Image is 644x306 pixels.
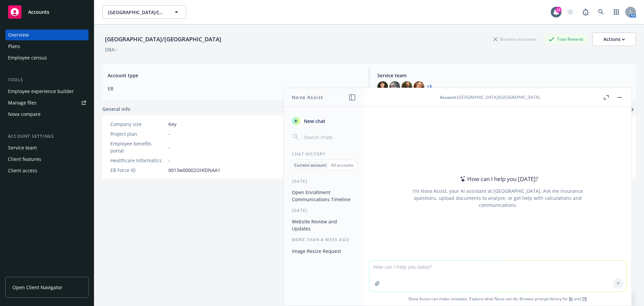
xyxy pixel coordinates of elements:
div: Service team [8,142,37,153]
a: add [628,105,636,114]
span: - [168,144,170,151]
span: Accounts [28,9,49,15]
a: TR [582,296,587,302]
div: EB Force ID [110,167,166,174]
img: photo [389,81,400,92]
a: Plans [5,41,89,52]
div: Account settings [5,133,89,140]
span: EB [108,85,361,92]
p: All accounts [331,162,354,168]
div: : [GEOGRAPHIC_DATA]/[GEOGRAPHIC_DATA] [440,94,540,100]
a: Client access [5,165,89,176]
span: 0013w00002OHlDNAA1 [168,167,220,174]
a: Report a Bug [579,5,592,19]
img: photo [414,81,424,92]
a: Switch app [610,5,623,19]
span: - [168,157,170,164]
button: Website Review and Updates [289,216,359,234]
div: Client access [8,165,37,176]
button: Image Resize Request [289,246,359,257]
span: Account [440,94,456,100]
div: Overview [8,30,29,40]
div: Total Rewards [545,35,587,43]
div: Actions [603,33,625,46]
div: Plans [8,41,20,52]
div: Company size [110,121,166,128]
div: [GEOGRAPHIC_DATA]/[GEOGRAPHIC_DATA] [102,35,224,44]
span: Key [168,121,176,128]
a: BI [569,296,573,302]
a: Employee census [5,52,89,63]
span: Account type [108,72,361,79]
div: [DATE] [284,178,364,184]
a: Client features [5,154,89,165]
div: How can I help you [DATE]? [458,175,538,183]
a: Overview [5,30,89,40]
span: General info [102,105,130,113]
a: Start snowing [563,5,577,19]
img: photo [377,81,388,92]
div: Employee experience builder [8,86,74,97]
div: DBA: - [105,46,117,53]
a: Nova compare [5,109,89,120]
a: Employee experience builder [5,86,89,97]
a: Accounts [5,3,89,21]
div: Project plan [110,130,166,137]
span: New chat [303,118,325,125]
div: Client features [8,154,41,165]
button: New chat [289,115,359,127]
img: photo [401,81,412,92]
div: 12 [555,7,561,13]
a: Service team [5,142,89,153]
div: Manage files [8,97,37,108]
span: - [168,130,170,137]
a: Search [594,5,608,19]
div: Employee benefits portal [110,140,166,154]
input: Search chats [303,132,356,142]
div: Business Insurance [490,35,540,43]
div: Nova compare [8,109,41,120]
div: Employee census [8,52,47,63]
h1: Nova Assist [292,94,323,101]
div: Healthcare Informatics [110,157,166,164]
div: More than a week ago [284,237,364,243]
button: Actions [592,33,636,46]
button: [GEOGRAPHIC_DATA]/[GEOGRAPHIC_DATA] [102,5,186,19]
span: [GEOGRAPHIC_DATA]/[GEOGRAPHIC_DATA] [108,9,166,16]
div: Tools [5,77,89,83]
span: Service team [377,72,631,79]
span: Open Client Navigator [12,284,62,291]
a: +3 [427,85,432,89]
button: Open Enrollment Communications Timeline [289,187,359,205]
p: Current account [294,162,326,168]
span: Nova Assist can make mistakes. Explore what Nova can do: Browse prompt library for and [367,292,629,306]
div: I'm Nova Assist, your AI assistant at [GEOGRAPHIC_DATA]. Ask me insurance questions, upload docum... [404,187,592,209]
div: Chat History [284,151,364,157]
a: Manage files [5,97,89,108]
div: [DATE] [284,208,364,213]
